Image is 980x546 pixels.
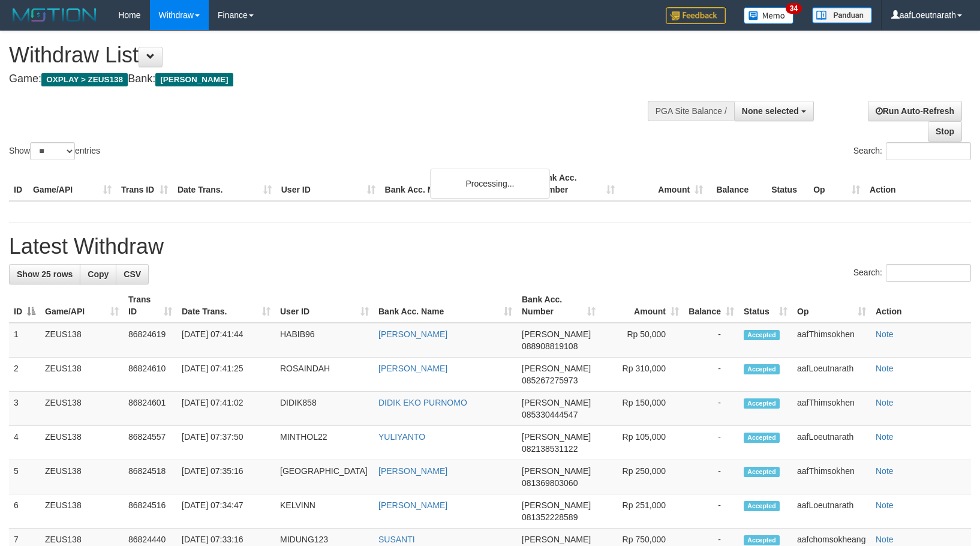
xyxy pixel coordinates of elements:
[865,167,971,201] th: Action
[648,101,734,121] div: PGA Site Balance /
[522,410,578,419] span: Copy 085330444547 to clipboard
[177,494,275,529] td: [DATE] 07:34:47
[744,330,780,340] span: Accepted
[600,358,684,392] td: Rp 310,000
[792,494,871,529] td: aafLoeutnarath
[116,264,149,284] a: CSV
[276,167,380,201] th: User ID
[876,364,894,373] a: Note
[275,289,374,323] th: User ID: activate to sort column ascending
[876,466,894,476] a: Note
[766,167,808,201] th: Status
[124,392,177,426] td: 86824601
[744,467,780,477] span: Accepted
[522,512,578,522] span: Copy 081352228589 to clipboard
[684,426,739,460] td: -
[666,7,726,24] img: Feedback.jpg
[522,432,591,442] span: [PERSON_NAME]
[80,264,116,284] a: Copy
[808,167,865,201] th: Op
[886,264,971,282] input: Search:
[378,432,425,442] a: YULIYANTO
[40,426,124,460] td: ZEUS138
[792,426,871,460] td: aafLoeutnarath
[517,289,600,323] th: Bank Acc. Number: activate to sort column ascending
[9,73,641,85] h4: Game: Bank:
[41,73,128,86] span: OXPLAY > ZEUS138
[378,398,467,407] a: DIDIK EKO PURNOMO
[744,364,780,374] span: Accepted
[684,358,739,392] td: -
[600,289,684,323] th: Amount: activate to sort column ascending
[876,329,894,339] a: Note
[177,289,275,323] th: Date Trans.: activate to sort column ascending
[9,494,40,529] td: 6
[124,323,177,358] td: 86824619
[792,460,871,494] td: aafThimsokhen
[684,392,739,426] td: -
[124,358,177,392] td: 86824610
[684,494,739,529] td: -
[40,392,124,426] td: ZEUS138
[378,329,447,339] a: [PERSON_NAME]
[40,289,124,323] th: Game/API: activate to sort column ascending
[522,364,591,373] span: [PERSON_NAME]
[40,323,124,358] td: ZEUS138
[177,358,275,392] td: [DATE] 07:41:25
[9,392,40,426] td: 3
[792,358,871,392] td: aafLoeutnarath
[124,289,177,323] th: Trans ID: activate to sort column ascending
[620,167,708,201] th: Amount
[522,341,578,351] span: Copy 088908819108 to clipboard
[275,494,374,529] td: KELVINN
[600,323,684,358] td: Rp 50,000
[124,460,177,494] td: 86824518
[876,535,894,544] a: Note
[886,142,971,160] input: Search:
[744,535,780,545] span: Accepted
[9,460,40,494] td: 5
[786,3,802,14] span: 34
[275,392,374,426] td: DIDIK858
[275,460,374,494] td: [GEOGRAPHIC_DATA]
[853,264,971,282] label: Search:
[9,289,40,323] th: ID: activate to sort column descending
[173,167,276,201] th: Date Trans.
[9,43,641,67] h1: Withdraw List
[600,494,684,529] td: Rp 251,000
[522,500,591,510] span: [PERSON_NAME]
[275,426,374,460] td: MINTHOL22
[792,392,871,426] td: aafThimsokhen
[40,358,124,392] td: ZEUS138
[522,444,578,454] span: Copy 082138531122 to clipboard
[275,323,374,358] td: HABIB96
[522,466,591,476] span: [PERSON_NAME]
[9,142,100,160] label: Show entries
[928,121,962,142] a: Stop
[853,142,971,160] label: Search:
[522,478,578,488] span: Copy 081369803060 to clipboard
[378,364,447,373] a: [PERSON_NAME]
[124,494,177,529] td: 86824516
[9,167,28,201] th: ID
[177,460,275,494] td: [DATE] 07:35:16
[600,426,684,460] td: Rp 105,000
[876,398,894,407] a: Note
[744,7,794,24] img: Button%20Memo.svg
[744,398,780,409] span: Accepted
[9,426,40,460] td: 4
[9,235,971,259] h1: Latest Withdraw
[522,329,591,339] span: [PERSON_NAME]
[876,500,894,510] a: Note
[17,269,73,279] span: Show 25 rows
[378,535,415,544] a: SUSANTI
[600,392,684,426] td: Rp 150,000
[28,167,116,201] th: Game/API
[177,426,275,460] td: [DATE] 07:37:50
[792,323,871,358] td: aafThimsokhen
[430,169,550,199] div: Processing...
[30,142,75,160] select: Showentries
[684,460,739,494] td: -
[9,264,80,284] a: Show 25 rows
[9,323,40,358] td: 1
